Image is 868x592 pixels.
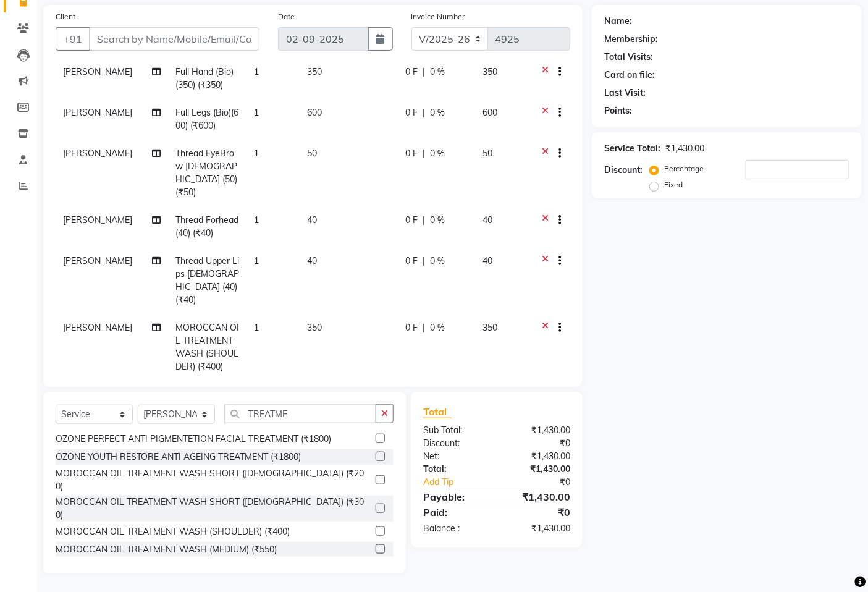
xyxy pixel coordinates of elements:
[175,214,238,239] span: Thread Forhead (40) (₹40)
[405,321,418,334] span: 0 F
[497,424,579,437] div: ₹1,430.00
[405,147,418,160] span: 0 F
[414,476,510,489] a: Add Tip
[63,148,132,159] span: [PERSON_NAME]
[497,450,579,463] div: ₹1,430.00
[497,463,579,476] div: ₹1,430.00
[414,505,497,520] div: Paid:
[307,107,322,118] span: 600
[414,463,497,476] div: Total:
[430,255,445,268] span: 0 %
[56,450,301,463] div: OZONE YOUTH RESTORE ANTI AGEING TREATMENT (₹1800)
[175,255,239,305] span: Thread Upper Lips [DEMOGRAPHIC_DATA] (40) (₹40)
[497,522,579,535] div: ₹1,430.00
[604,51,653,64] div: Total Visits:
[411,11,465,22] label: Invoice Number
[63,107,132,118] span: [PERSON_NAME]
[224,404,376,423] input: Search or Scan
[430,106,445,119] span: 0 %
[414,450,497,463] div: Net:
[664,163,704,174] label: Percentage
[56,11,75,22] label: Client
[665,142,704,155] div: ₹1,430.00
[255,214,259,226] span: 1
[482,322,497,333] span: 350
[430,321,445,334] span: 0 %
[430,66,445,78] span: 0 %
[423,214,425,227] span: |
[482,214,492,226] span: 40
[423,321,425,334] span: |
[405,255,418,268] span: 0 F
[430,147,445,160] span: 0 %
[405,214,418,227] span: 0 F
[497,489,579,504] div: ₹1,430.00
[414,489,497,504] div: Payable:
[63,66,132,77] span: [PERSON_NAME]
[430,214,445,227] span: 0 %
[604,69,655,82] div: Card on file:
[255,322,259,333] span: 1
[255,66,259,77] span: 1
[56,525,290,538] div: MOROCCAN OIL TREATMENT WASH (SHOULDER) (₹400)
[423,405,452,418] span: Total
[511,476,580,489] div: ₹0
[604,33,658,46] div: Membership:
[63,255,132,266] span: [PERSON_NAME]
[89,27,259,51] input: Search by Name/Mobile/Email/Code
[414,522,497,535] div: Balance :
[56,433,331,446] div: OZONE PERFECT ANTI PIGMENTETION FACIAL TREATMENT (₹1800)
[604,104,632,117] div: Points:
[423,147,425,160] span: |
[664,179,683,190] label: Fixed
[604,164,643,177] div: Discount:
[405,106,418,119] span: 0 F
[56,543,277,556] div: MOROCCAN OIL TREATMENT WASH (MEDIUM) (₹550)
[63,214,132,226] span: [PERSON_NAME]
[175,107,238,131] span: Full Legs (Bio)(600) (₹600)
[414,437,497,450] div: Discount:
[56,496,371,522] div: MOROCCAN OIL TREATMENT WASH SHORT ([DEMOGRAPHIC_DATA]) (₹300)
[423,106,425,119] span: |
[423,66,425,78] span: |
[604,142,660,155] div: Service Total:
[414,424,497,437] div: Sub Total:
[278,11,295,22] label: Date
[63,322,132,333] span: [PERSON_NAME]
[307,322,322,333] span: 350
[307,214,317,226] span: 40
[255,107,259,118] span: 1
[482,255,492,266] span: 40
[497,437,579,450] div: ₹0
[497,505,579,520] div: ₹0
[255,255,259,266] span: 1
[405,66,418,78] span: 0 F
[307,255,317,266] span: 40
[175,148,237,198] span: Thread EyeBrow [DEMOGRAPHIC_DATA] (50) (₹50)
[175,322,239,372] span: MOROCCAN OIL TREATMENT WASH (SHOULDER) (₹400)
[175,66,234,90] span: Full Hand (Bio) (350) (₹350)
[255,148,259,159] span: 1
[482,107,497,118] span: 600
[423,255,425,268] span: |
[604,87,646,99] div: Last Visit:
[482,148,492,159] span: 50
[482,66,497,77] span: 350
[56,467,371,493] div: MOROCCAN OIL TREATMENT WASH SHORT ([DEMOGRAPHIC_DATA]) (₹200)
[604,15,632,28] div: Name:
[307,148,317,159] span: 50
[307,66,322,77] span: 350
[56,27,90,51] button: +91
